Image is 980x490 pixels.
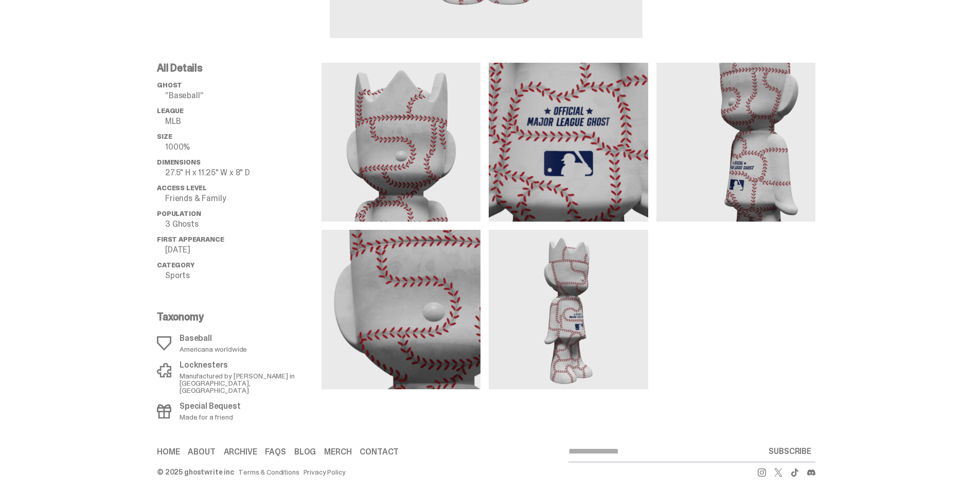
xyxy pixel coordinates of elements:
p: [DATE] [165,246,322,254]
a: Privacy Policy [304,468,346,476]
p: Made for a friend [180,413,241,421]
a: Contact [360,448,399,456]
p: All Details [157,63,322,73]
span: Size [157,132,172,141]
p: MLB [165,117,322,125]
p: 27.5" H x 11.25" W x 8" D [165,169,322,177]
p: Locknesters [180,361,315,369]
a: About [188,448,215,456]
img: media gallery image [656,63,815,222]
img: media gallery image [489,63,648,222]
p: Friends & Family [165,194,322,203]
a: Merch [324,448,351,456]
a: Archive [224,448,257,456]
span: Category [157,261,194,269]
p: “Baseball” [165,92,322,100]
a: Terms & Conditions [238,468,299,476]
p: 1000% [165,143,322,151]
span: League [157,106,184,115]
span: Population [157,209,201,218]
p: Sports [165,271,322,280]
img: media gallery image [322,63,480,222]
p: Manufactured by [PERSON_NAME] in [GEOGRAPHIC_DATA], [GEOGRAPHIC_DATA] [180,372,315,394]
p: Baseball [180,334,247,342]
p: Taxonomy [157,312,315,322]
p: Americana worldwide [180,346,247,353]
span: First Appearance [157,235,224,244]
p: Special Bequest [180,402,241,410]
img: media gallery image [322,230,480,389]
div: © 2025 ghostwrite inc [157,468,234,476]
img: media gallery image [489,230,648,389]
span: ghost [157,81,182,89]
a: FAQs [265,448,286,456]
p: 3 Ghosts [165,220,322,228]
a: Blog [294,448,316,456]
button: SUBSCRIBE [764,441,815,462]
a: Home [157,448,180,456]
span: Dimensions [157,158,200,167]
span: Access Level [157,184,207,192]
